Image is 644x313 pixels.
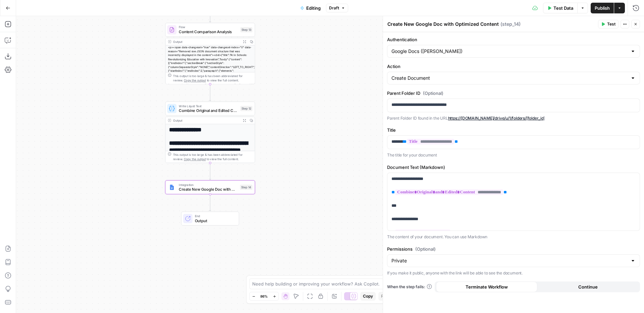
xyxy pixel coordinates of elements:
input: Private [391,257,628,264]
a: When the step fails: [387,284,432,290]
div: FlowContent Comparison AnalysisStep 13Output<p><span data-changeset="true" data-changeset-index="... [165,23,255,84]
textarea: Create New Google Doc with Optimized Content [387,21,499,27]
p: Parent Folder ID found in the URL ] [387,115,640,122]
button: Publish [591,3,614,13]
div: Output [173,118,239,123]
img: vrinnnclop0vshvmafd7ip1g7ohf [169,27,175,33]
span: (Optional) [415,246,436,252]
span: ( step_14 ) [500,21,521,27]
label: Authentication [387,36,640,43]
g: Edge from step_13 to step_12 [209,84,211,101]
span: Continue [578,284,598,290]
span: Copy the output [184,158,206,161]
span: Create New Google Doc with Optimized Content [179,186,237,192]
label: Permissions [387,246,640,252]
input: Google Docs (Emma) [391,48,628,55]
span: Flow [179,25,238,29]
span: Integration [179,182,237,187]
div: IntegrationCreate New Google Doc with Optimized ContentStep 14 [165,180,255,194]
label: Title [387,127,640,133]
div: Step 13 [240,27,252,33]
div: Output [173,39,239,44]
button: Test [598,20,619,28]
button: Test Data [543,3,577,13]
div: This output is too large & has been abbreviated for review. to view the full content. [173,73,253,83]
span: Publish [595,5,610,11]
span: Editing [306,5,321,11]
p: The title for your document [387,152,640,159]
span: Copy the output [184,79,206,82]
button: Editing [296,3,325,13]
span: Write Liquid Text [179,104,238,108]
span: Output [195,218,234,224]
span: Test [607,21,615,27]
label: Action [387,63,640,70]
div: Step 12 [240,106,252,111]
img: Instagram%20post%20-%201%201.png [169,184,175,190]
g: Edge from step_14 to end [209,194,211,211]
button: Paste [378,292,395,301]
div: Step 14 [240,185,252,190]
span: Test Data [553,5,573,11]
div: EndOutput [165,211,255,225]
button: Draft [326,4,348,12]
label: Document Text (Markdown) [387,164,640,171]
div: This output is too large & has been abbreviated for review. to view the full content. [173,152,253,162]
a: https://[DOMAIN_NAME]/drive/u/1/folders/[folder_id [448,116,544,121]
span: Copy [363,293,373,299]
button: Copy [360,292,376,301]
button: Continue [537,281,639,292]
span: Draft [329,5,339,11]
p: If you make it public, anyone with the link will be able to see the document. [387,270,640,276]
span: Combine Original and Edited Content [179,108,238,113]
g: Edge from step_12 to step_14 [209,163,211,180]
span: End [195,213,234,218]
span: (Optional) [423,90,443,97]
p: The content of your document. You can use Markdown [387,234,640,240]
span: Terminate Workflow [466,284,508,290]
span: 86% [260,294,268,299]
input: Create Document [391,75,628,81]
g: Edge from step_8 to step_13 [209,5,211,22]
label: Parent Folder ID [387,90,640,97]
span: Content Comparison Analysis [179,29,238,35]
